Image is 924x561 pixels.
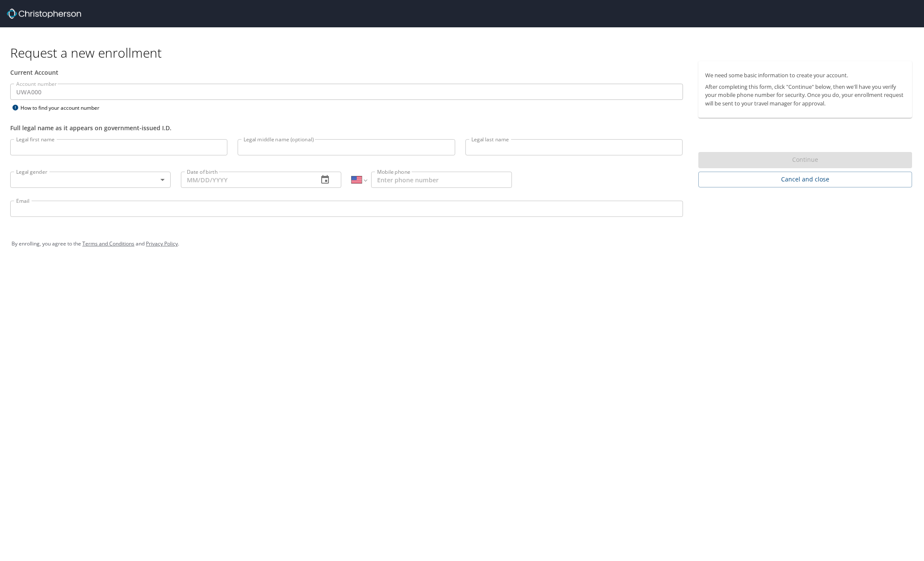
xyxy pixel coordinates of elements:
div: Full legal name as it appears on government-issued I.D. [10,123,683,132]
input: Enter phone number [371,172,512,188]
button: Cancel and close [698,172,912,187]
img: cbt logo [7,9,81,19]
h1: Request a new enrollment [10,44,919,61]
div: By enrolling, you agree to the and . [12,233,912,254]
div: Current Account [10,68,683,77]
span: Cancel and close [705,174,906,185]
a: Privacy Policy [146,240,178,247]
a: Terms and Conditions [82,240,134,247]
div: ​ [10,172,171,188]
input: MM/DD/YYYY [181,172,311,188]
p: We need some basic information to create your account. [705,71,906,79]
div: How to find your account number [10,102,117,113]
p: After completing this form, click "Continue" below, then we'll have you verify your mobile phone ... [705,83,906,108]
